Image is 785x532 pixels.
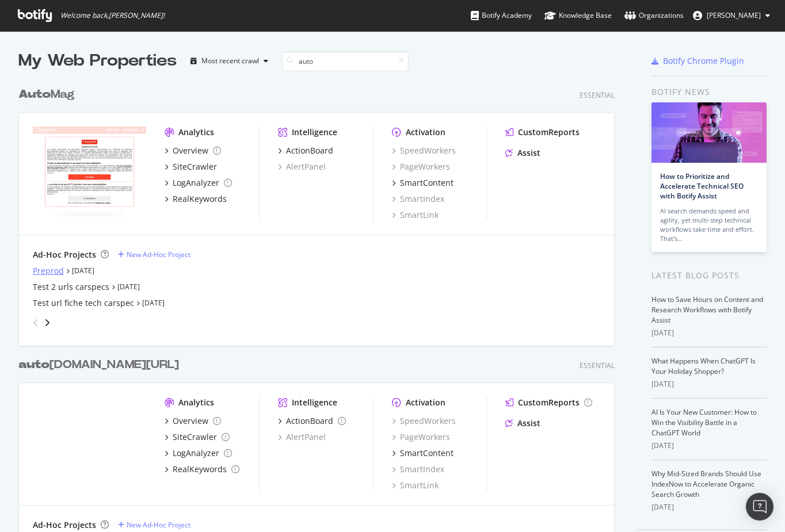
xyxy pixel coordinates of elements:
a: [DATE] [142,298,165,308]
div: RealKeywords [173,193,227,205]
span: Welcome back, [PERSON_NAME] ! [60,11,165,20]
div: SiteCrawler [173,161,217,173]
div: SmartLink [392,480,439,491]
div: angle-right [43,317,51,328]
div: [DATE] [651,328,767,338]
a: PageWorkers [392,161,450,173]
div: Overview [173,145,208,156]
div: Latest Blog Posts [651,269,767,282]
div: Analytics [178,397,214,408]
a: SmartIndex [392,193,444,205]
a: SpeedWorkers [392,415,456,427]
div: ActionBoard [286,145,333,156]
a: How to Prioritize and Accelerate Technical SEO with Botify Assist [660,171,744,201]
div: [DATE] [651,379,767,389]
div: Assist [517,418,540,429]
a: ActionBoard [278,415,346,427]
a: ActionBoard [278,145,333,156]
a: SmartContent [392,447,454,459]
div: AI search demands speed and agility, yet multi-step technical workflows take time and effort. Tha... [660,206,758,243]
a: Test url fiche tech carspec [33,297,134,309]
a: CustomReports [505,397,592,408]
a: SiteCrawler [165,431,230,443]
div: New Ad-Hoc Project [127,250,190,259]
a: RealKeywords [165,464,239,475]
div: CustomReports [518,127,580,138]
div: Most recent crawl [201,58,259,64]
div: Intelligence [292,127,337,138]
div: Organizations [624,10,684,21]
a: New Ad-Hoc Project [118,520,190,530]
img: How to Prioritize and Accelerate Technical SEO with Botify Assist [651,102,767,163]
a: SiteCrawler [165,161,217,173]
div: Ad-Hoc Projects [33,519,96,531]
div: RealKeywords [173,464,227,475]
a: SmartLink [392,209,439,221]
div: Knowledge Base [544,10,612,21]
a: AutoMag [18,86,79,103]
div: [DOMAIN_NAME][URL] [18,357,179,373]
div: angle-left [28,313,43,332]
div: LogAnalyzer [173,447,219,459]
a: [DATE] [72,266,94,275]
div: ActionBoard [286,415,333,427]
button: Most recent crawl [186,52,273,70]
div: My Web Properties [18,49,177,72]
a: Why Mid-Sized Brands Should Use IndexNow to Accelerate Organic Search Growth [651,469,761,499]
b: auto [18,359,49,370]
a: [DATE] [117,282,140,292]
a: Test 2 urls carspecs [33,281,109,293]
b: Auto [18,89,51,100]
a: SmartContent [392,177,454,189]
div: LogAnalyzer [173,177,219,189]
div: SiteCrawler [173,431,217,443]
button: [PERSON_NAME] [684,6,779,25]
div: Mag [18,86,75,103]
div: SmartIndex [392,464,444,475]
a: Botify Chrome Plugin [651,55,744,67]
a: AlertPanel [278,161,326,173]
div: CustomReports [518,397,580,408]
a: Assist [505,147,540,159]
div: Analytics [178,127,214,138]
div: Overview [173,415,208,427]
input: Search [282,51,409,71]
div: Botify Chrome Plugin [663,55,744,67]
a: AlertPanel [278,431,326,443]
div: Activation [406,127,445,138]
a: Preprod [33,265,64,277]
a: SpeedWorkers [392,145,456,156]
a: auto[DOMAIN_NAME][URL] [18,357,184,373]
a: Assist [505,418,540,429]
a: CustomReports [505,127,580,138]
img: automag.preprod.udm.ncr.re/toute-l-actualite [33,397,146,488]
div: SmartContent [400,177,454,189]
img: www.automobile-magazine.fr/ [33,127,146,217]
div: SmartContent [400,447,454,459]
div: Botify news [651,86,767,98]
span: Olivier Gourdin [707,10,761,20]
a: AI Is Your New Customer: How to Win the Visibility Battle in a ChatGPT World [651,407,757,438]
div: New Ad-Hoc Project [127,520,190,530]
a: RealKeywords [165,193,227,205]
div: Ad-Hoc Projects [33,249,96,261]
div: [DATE] [651,441,767,451]
div: Essential [580,361,615,370]
a: PageWorkers [392,431,450,443]
div: Open Intercom Messenger [746,493,773,520]
a: New Ad-Hoc Project [118,250,190,259]
div: Activation [406,397,445,408]
div: Essential [580,90,615,100]
a: LogAnalyzer [165,177,232,189]
a: How to Save Hours on Content and Research Workflows with Botify Assist [651,294,763,325]
div: [DATE] [651,502,767,512]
